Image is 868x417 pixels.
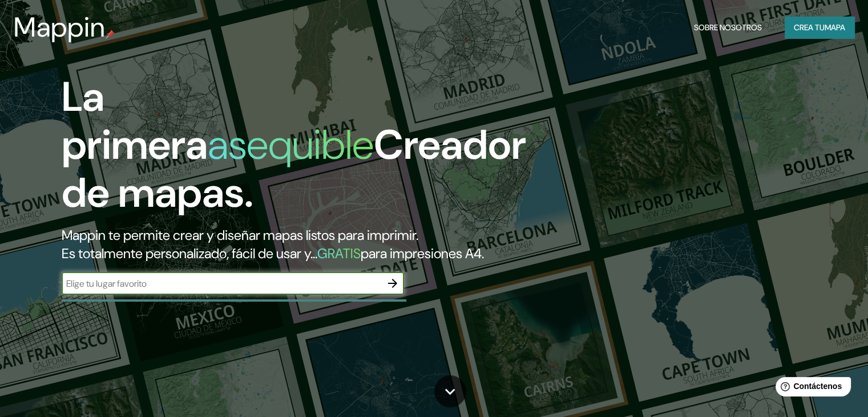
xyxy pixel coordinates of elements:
font: GRATIS [317,244,361,262]
font: Mappin [14,9,106,45]
img: pin de mapeo [106,30,115,39]
font: asequible [208,118,374,171]
input: Elige tu lugar favorito [62,277,381,290]
button: Crea tumapa [785,17,854,38]
font: La primera [62,70,208,171]
font: mapa [825,22,845,33]
iframe: Lanzador de widgets de ayuda [766,372,855,404]
font: para impresiones A4. [361,244,484,262]
button: Sobre nosotros [689,17,766,38]
font: Es totalmente personalizado, fácil de usar y... [62,244,317,262]
font: Sobre nosotros [694,22,762,33]
font: Crea tu [794,22,825,33]
font: Creador de mapas. [62,118,526,219]
font: Mappin te permite crear y diseñar mapas listos para imprimir. [62,226,418,244]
